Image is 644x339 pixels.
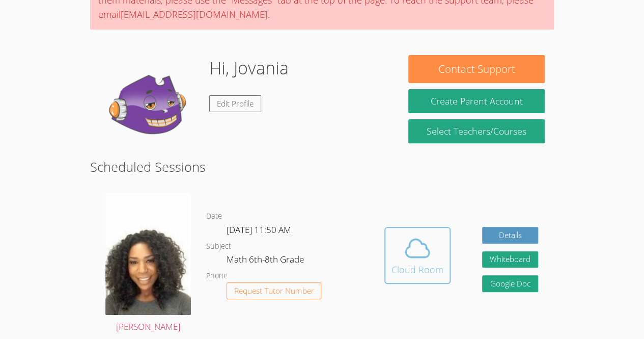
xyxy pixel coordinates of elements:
span: [DATE] 11:50 AM [227,224,291,236]
dt: Date [206,210,222,223]
button: Cloud Room [384,227,451,284]
button: Contact Support [408,55,544,83]
img: avatar.png [105,192,191,315]
h2: Scheduled Sessions [90,157,554,176]
span: Request Tutor Number [234,287,314,295]
button: Request Tutor Number [227,282,322,299]
a: Details [482,227,538,244]
a: Select Teachers/Courses [408,119,544,143]
dd: Math 6th-8th Grade [227,252,306,270]
div: Cloud Room [391,263,443,277]
dt: Subject [206,240,231,253]
button: Create Parent Account [408,89,544,113]
dt: Phone [206,270,228,282]
a: [PERSON_NAME] [105,192,191,334]
h1: Hi, Jovania [209,55,289,81]
img: default.png [99,55,201,157]
a: Edit Profile [209,95,261,112]
button: Whiteboard [482,251,538,268]
a: Google Doc [482,275,538,292]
